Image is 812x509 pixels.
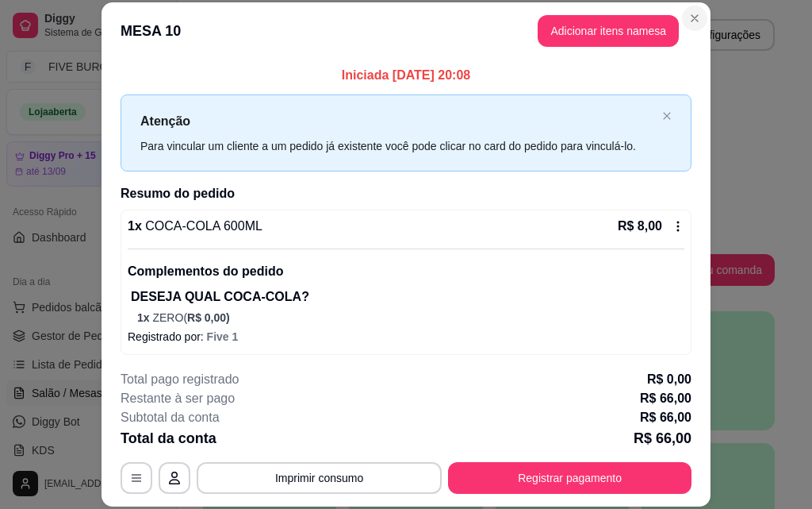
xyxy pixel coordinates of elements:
span: Five 1 [207,330,239,343]
p: R$ 66,00 [640,389,691,408]
span: R$ 0,00 ) [187,311,230,324]
p: Total da conta [121,427,216,449]
button: Adicionar itens namesa [538,15,679,47]
div: Para vincular um cliente a um pedido já existente você pode clicar no card do pedido para vinculá... [140,137,656,155]
p: Atenção [140,111,656,131]
button: Close [682,6,707,31]
p: ZERO ( [137,310,684,326]
p: Subtotal da conta [121,408,220,427]
button: Imprimir consumo [197,462,442,494]
p: R$ 66,00 [634,427,691,449]
h2: Resumo do pedido [121,184,691,203]
p: R$ 66,00 [640,408,691,427]
p: Restante à ser pago [121,389,235,408]
span: close [662,111,672,121]
header: MESA 10 [101,2,710,60]
span: 1 x [137,311,152,324]
span: COCA-COLA 600ML [142,219,262,233]
button: close [662,111,672,121]
p: Registrado por: [128,329,684,345]
p: Complementos do pedido [128,262,684,281]
button: Registrar pagamento [448,462,691,494]
p: 1 x [128,217,262,236]
p: R$ 8,00 [618,217,662,236]
p: R$ 0,00 [647,370,691,389]
p: Total pago registrado [121,370,239,389]
p: Iniciada [DATE] 20:08 [121,66,691,85]
p: DESEJA QUAL COCA-COLA? [131,287,684,307]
